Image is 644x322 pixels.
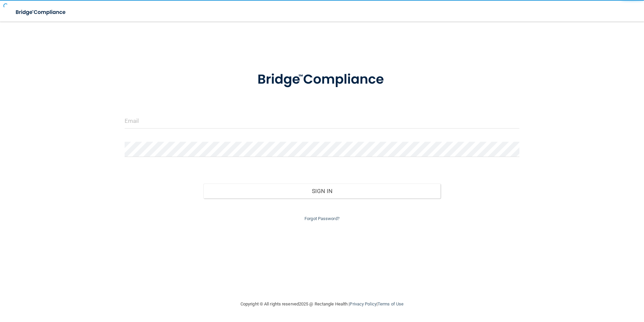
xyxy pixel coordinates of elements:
img: bridge_compliance_login_screen.278c3ca4.svg [10,5,72,19]
input: Email [125,113,520,129]
div: Copyright © All rights reserved 2025 @ Rectangle Health | | [199,293,445,315]
a: Terms of Use [378,301,404,306]
a: Forgot Password? [304,216,340,221]
a: Privacy Policy [350,301,376,306]
img: bridge_compliance_login_screen.278c3ca4.svg [244,62,400,97]
button: Sign In [203,184,441,198]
